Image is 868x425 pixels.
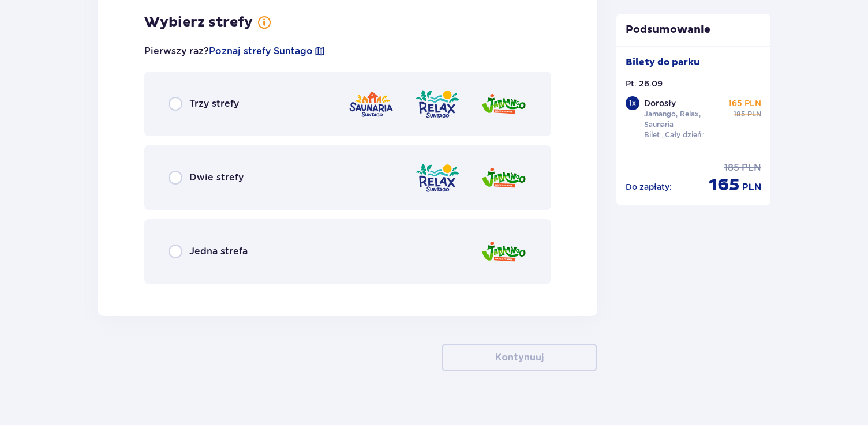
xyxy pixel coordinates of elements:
[626,78,663,89] p: Pt. 26.09
[626,56,700,69] p: Bilety do parku
[626,96,639,110] div: 1 x
[189,245,248,258] p: Jedna strefa
[644,130,705,140] p: Bilet „Cały dzień”
[724,161,739,174] p: 185
[481,161,527,194] img: zone logo
[442,344,597,371] button: Kontynuuj
[734,109,745,119] p: 185
[481,88,527,121] img: zone logo
[626,181,672,193] p: Do zapłaty :
[189,171,244,184] p: Dwie strefy
[144,45,325,58] p: Pierwszy raz?
[189,97,239,110] p: Trzy strefy
[495,351,544,364] p: Kontynuuj
[348,88,394,121] img: zone logo
[414,88,461,121] img: zone logo
[616,23,771,37] p: Podsumowanie
[747,109,761,119] p: PLN
[414,161,461,194] img: zone logo
[644,97,676,109] p: Dorosły
[144,14,253,31] p: Wybierz strefy
[728,97,761,109] p: 165 PLN
[209,45,313,58] a: Poznaj strefy Suntago
[709,174,740,196] p: 165
[481,235,527,268] img: zone logo
[742,161,761,174] p: PLN
[742,181,761,194] p: PLN
[644,109,724,130] p: Jamango, Relax, Saunaria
